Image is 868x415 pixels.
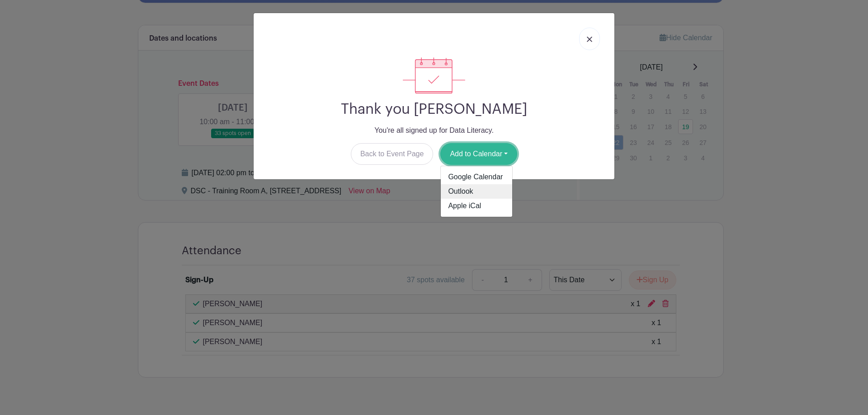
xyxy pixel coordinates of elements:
img: close_button-5f87c8562297e5c2d7936805f587ecaba9071eb48480494691a3f1689db116b3.svg [587,37,592,42]
a: Apple iCal [441,199,512,213]
p: You're all signed up for Data Literacy. [261,125,607,136]
h2: Thank you [PERSON_NAME] [261,101,607,118]
a: Outlook [441,184,512,199]
img: signup_complete-c468d5dda3e2740ee63a24cb0ba0d3ce5d8a4ecd24259e683200fb1569d990c8.svg [403,57,465,93]
a: Back to Event Page [351,143,434,165]
button: Add to Calendar [440,143,517,165]
a: Google Calendar [441,170,512,184]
